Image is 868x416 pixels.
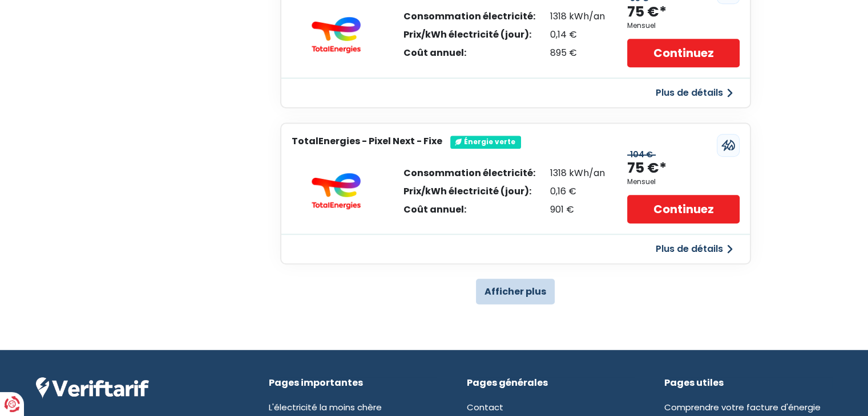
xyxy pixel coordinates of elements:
[403,187,535,196] div: Prix/kWh électricité (jour):
[450,136,521,148] div: Énergie verte
[403,48,535,58] div: Coût annuel:
[627,195,739,223] a: Continuez
[627,22,656,30] div: Mensuel
[403,30,535,39] div: Prix/kWh électricité (jour):
[627,39,739,67] a: Continuez
[649,239,740,259] button: Plus de détails
[550,12,605,21] div: 1318 kWh/an
[269,377,437,388] div: Pages importantes
[292,136,442,146] h3: TotalEnergies - Pixel Next - Fixe
[403,12,535,21] div: Consommation électricité:
[550,30,605,39] div: 0,14 €
[466,377,634,388] div: Pages générales
[627,178,656,186] div: Mensuel
[403,169,535,178] div: Consommation électricité:
[476,279,555,304] button: Afficher plus
[269,401,382,413] a: L'électricité la moins chère
[36,377,149,399] img: Veriftarif logo
[550,169,605,178] div: 1318 kWh/an
[466,401,503,413] a: Contact
[550,48,605,58] div: 895 €
[664,401,821,413] a: Comprendre votre facture d'énergie
[627,159,667,178] div: 75 €*
[550,205,605,214] div: 901 €
[664,377,832,388] div: Pages utiles
[627,3,667,22] div: 75 €*
[550,187,605,196] div: 0,16 €
[403,205,535,214] div: Coût annuel:
[649,83,740,103] button: Plus de détails
[302,173,370,209] img: TotalEnergies
[302,17,370,53] img: TotalEnergies
[627,150,656,160] div: 104 €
